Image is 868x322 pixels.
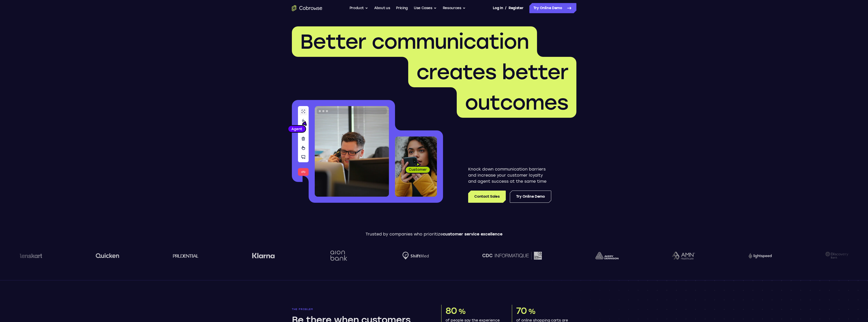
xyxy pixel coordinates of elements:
a: Try Online Demo [510,191,551,203]
img: prudential [166,254,192,258]
img: A series of tools used in co-browsing sessions [298,106,309,176]
p: The problem [292,308,427,311]
img: Lightspeed [742,253,765,258]
span: outcomes [465,90,568,115]
img: Aion Bank [322,245,343,266]
span: 70 [516,305,527,316]
img: avery-dennison [589,252,612,260]
img: CDC Informatique [476,252,535,260]
span: % [528,307,535,316]
img: quicken [89,252,113,260]
a: Go to the home page [292,5,322,11]
a: Register [509,3,523,13]
img: Shiftmed [396,252,422,260]
img: A customer holding their phone [395,137,437,197]
span: % [458,307,466,316]
span: 80 [446,305,457,316]
span: customer service excellence [443,232,502,236]
span: Better communication [300,29,529,54]
a: Pricing [396,3,408,13]
img: Klarna [246,253,269,259]
span: / [505,5,507,11]
a: Try Online Demo [529,3,576,13]
button: Use Cases [414,3,437,13]
span: Customer [406,167,430,172]
img: A customer support agent talking on the phone [315,106,389,197]
a: Contact Sales [468,191,506,203]
img: AMN Healthcare [666,252,689,260]
a: Log In [493,3,503,13]
span: creates better [416,60,568,84]
p: Knock down communication barriers and increase your customer loyalty and agent success at the sam... [468,166,551,184]
button: Product [350,3,368,13]
a: About us [374,3,390,13]
span: Agent [288,126,305,131]
button: Resources [443,3,466,13]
